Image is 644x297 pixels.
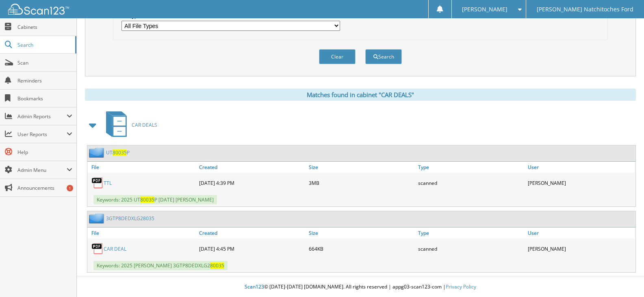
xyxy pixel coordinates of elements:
[526,162,635,173] a: User
[17,167,67,173] span: Admin Menu
[89,147,106,158] img: folder2.png
[526,175,635,191] div: [PERSON_NAME]
[197,241,307,257] div: [DATE] 4:45 PM
[446,283,476,290] a: Privacy Policy
[307,162,416,173] a: Size
[17,95,72,102] span: Bookmarks
[113,149,127,156] span: 80035
[462,7,507,12] span: [PERSON_NAME]
[17,41,71,48] span: Search
[17,149,72,156] span: Help
[17,24,72,30] span: Cabinets
[91,243,104,255] img: PDF.png
[87,162,197,173] a: File
[197,162,307,173] a: Created
[104,180,112,186] a: TTL
[307,241,416,257] div: 664KB
[106,215,154,222] a: 3GTP8DEDXLG28035
[197,175,307,191] div: [DATE] 4:39 PM
[106,149,130,156] a: UT80035P
[365,49,402,64] button: Search
[87,228,197,238] a: File
[526,228,635,238] a: User
[17,77,72,84] span: Reminders
[101,109,157,141] a: CAR DEALS
[245,283,264,290] span: Scan123
[197,228,307,238] a: Created
[93,195,217,204] span: Keywords: 2025 UT P [DATE] [PERSON_NAME]
[307,175,416,191] div: 3MB
[416,162,526,173] a: Type
[17,184,72,191] span: Announcements
[91,177,104,189] img: PDF.png
[307,228,416,238] a: Size
[416,241,526,257] div: scanned
[210,262,224,269] span: 80035
[89,213,106,223] img: folder2.png
[85,89,636,101] div: Matches found in cabinet "CAR DEALS"
[17,59,72,66] span: Scan
[140,196,154,203] span: 80035
[416,228,526,238] a: Type
[8,4,69,15] img: scan123-logo-white.svg
[104,245,126,252] a: CAR DEAL
[17,113,67,120] span: Admin Reports
[526,241,635,257] div: [PERSON_NAME]
[17,131,67,138] span: User Reports
[416,175,526,191] div: scanned
[67,185,73,191] div: 1
[132,121,157,128] span: CAR DEALS
[319,49,356,64] button: Clear
[77,277,644,297] div: © [DATE]-[DATE] [DOMAIN_NAME]. All rights reserved | appg03-scan123-com |
[93,261,228,270] span: Keywords: 2025 [PERSON_NAME] 3GTP8DEDXLG2
[537,7,633,12] span: [PERSON_NAME] Natchitoches Ford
